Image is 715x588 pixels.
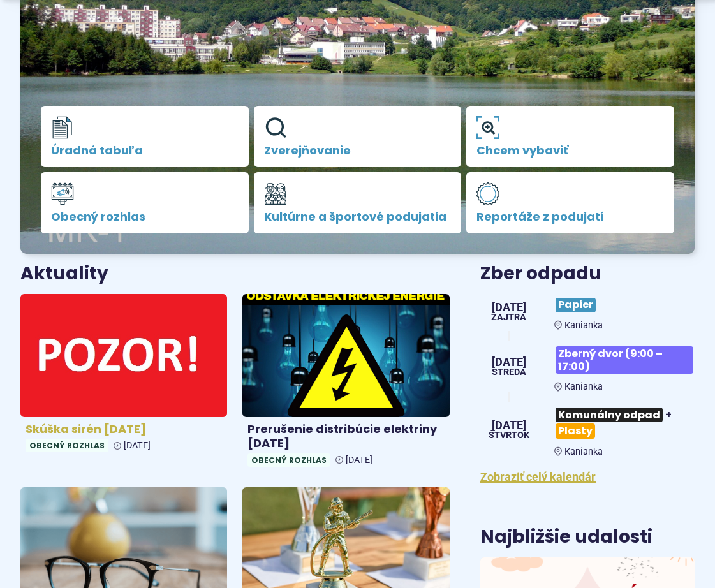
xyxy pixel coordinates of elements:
span: [DATE] [346,455,372,466]
span: Obecný rozhlas [26,439,108,452]
span: [DATE] [124,440,151,451]
span: Obecný rozhlas [247,453,330,467]
span: Zberný dvor (9:00 – 17:00) [556,346,693,374]
span: [DATE] [491,302,526,313]
span: Kultúrne a športové podujatia [264,210,452,223]
a: Zverejňovanie [254,106,462,167]
span: štvrtok [489,431,529,440]
a: Prerušenie distribúcie elektriny [DATE] Obecný rozhlas [DATE] [242,294,449,472]
span: Zverejňovanie [264,144,452,157]
span: Úradná tabuľa [51,144,239,157]
a: Zobraziť celý kalendár [480,470,596,483]
h4: Prerušenie distribúcie elektriny [DATE] [247,422,444,451]
span: Kanianka [564,381,603,392]
h4: Skúška sirén [DATE] [26,422,222,437]
span: Obecný rozhlas [51,210,239,223]
a: Zberný dvor (9:00 – 17:00) Kanianka [DATE] streda [480,341,695,392]
a: Papier Kanianka [DATE] Zajtra [480,293,695,331]
span: streda [492,368,526,377]
span: Kanianka [564,446,603,457]
span: Chcem vybaviť [476,144,664,157]
a: Komunálny odpad+Plasty Kanianka [DATE] štvrtok [480,402,695,457]
span: Papier [556,298,596,312]
a: Skúška sirén [DATE] Obecný rozhlas [DATE] [20,294,227,457]
h3: Zber odpadu [480,264,695,284]
a: Úradná tabuľa [41,106,249,167]
span: [DATE] [492,356,526,368]
a: Chcem vybaviť [466,106,674,167]
span: Reportáže z podujatí [476,210,664,223]
span: Kanianka [564,320,603,331]
span: Komunálny odpad [556,408,663,422]
a: Kultúrne a športové podujatia [254,172,462,233]
a: Reportáže z podujatí [466,172,674,233]
h3: + [554,402,695,443]
h3: Najbližšie udalosti [480,527,652,547]
span: Plasty [556,423,595,438]
h3: Aktuality [20,264,108,284]
a: Obecný rozhlas [41,172,249,233]
span: [DATE] [489,420,529,431]
span: Zajtra [491,313,526,322]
